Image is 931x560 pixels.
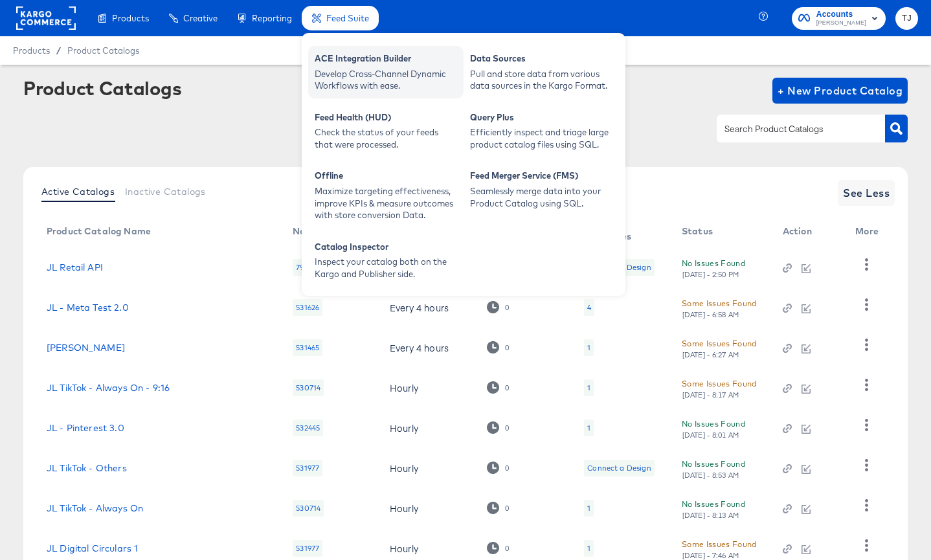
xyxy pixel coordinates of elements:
div: 531977 [293,460,322,476]
div: 0 [504,464,510,473]
div: Product Catalogs [23,78,181,98]
td: Hourly [379,408,477,448]
div: 1 [584,379,594,396]
div: [DATE] - 6:58 AM [682,310,740,319]
a: JL TikTok - Always On - 9:16 [47,383,170,393]
button: TJ [895,7,918,30]
button: Some Issues Found[DATE] - 6:27 AM [682,337,757,359]
span: / [50,45,67,56]
th: Action [772,216,846,247]
td: Hourly [379,488,477,528]
a: JL - Pinterest 3.0 [47,423,124,433]
div: [DATE] - 7:46 AM [682,551,740,560]
div: 1 [587,423,590,433]
th: Status [671,216,772,247]
span: + New Product Catalog [778,82,903,100]
div: Some Issues Found [682,377,757,390]
span: Inactive Catalogs [125,186,206,197]
div: 0 [504,423,510,432]
td: Hourly [379,448,477,488]
div: 1 [587,543,590,554]
div: 531626 [293,299,322,316]
a: JL Digital Circulars 1 [47,543,138,554]
button: + New Product Catalog [772,78,908,104]
a: JL TikTok - Always On [47,503,143,513]
div: 1 [587,503,590,513]
a: [PERSON_NAME] [47,342,125,353]
div: 531977 [293,540,322,557]
a: Product Catalogs [67,45,139,56]
div: 530714 [293,500,324,517]
div: 4 [587,302,591,313]
div: 0 [487,502,510,514]
div: 530714 [293,379,324,396]
span: Active Catalogs [41,186,115,197]
button: See Less [838,180,895,206]
div: 531465 [293,339,322,356]
div: Some Issues Found [682,297,757,310]
span: TJ [901,11,913,26]
div: 0 [504,343,510,352]
span: Products [13,45,50,56]
a: JL Retail API [47,262,103,273]
span: Reporting [252,13,292,23]
button: Some Issues Found[DATE] - 6:58 AM [682,297,757,319]
div: 1 [584,420,594,436]
div: 0 [504,303,510,312]
div: 0 [504,504,510,513]
div: 1 [584,339,594,356]
th: More [845,216,894,247]
td: Hourly [379,368,477,408]
div: 1 [587,383,590,393]
span: Feed Suite [326,13,369,23]
div: 79447 [293,259,319,276]
div: 0 [504,544,510,553]
button: Some Issues Found[DATE] - 7:46 AM [682,537,757,560]
span: See Less [843,184,890,202]
span: Products [112,13,149,23]
button: Some Issues Found[DATE] - 8:17 AM [682,377,757,399]
div: Some Issues Found [682,537,757,551]
div: [DATE] - 6:27 AM [682,350,740,359]
div: 1 [584,540,594,557]
button: Accounts[PERSON_NAME] [792,7,886,30]
input: Search Product Catalogs [722,122,860,137]
div: No. Products [293,226,350,236]
div: [DATE] - 8:17 AM [682,390,740,399]
div: 0 [487,301,510,313]
div: Product Catalog Name [47,226,151,236]
div: 1 [587,342,590,353]
div: 1 [584,500,594,517]
div: 0 [504,383,510,392]
td: Every 4 hours [379,287,477,328]
div: 0 [487,341,510,353]
td: Every 4 hours [379,328,477,368]
a: JL - Meta Test 2.0 [47,302,129,313]
div: Some Issues Found [682,337,757,350]
div: Connect a Design [587,463,651,473]
div: 4 [584,299,594,316]
div: 0 [487,542,510,554]
span: [PERSON_NAME] [816,18,866,28]
a: JL TikTok - Others [47,463,127,473]
div: 0 [487,381,510,394]
div: Connect a Design [584,460,654,476]
div: 0 [487,421,510,434]
div: 0 [487,462,510,474]
span: Creative [183,13,218,23]
span: Accounts [816,8,866,21]
div: 532445 [293,420,323,436]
